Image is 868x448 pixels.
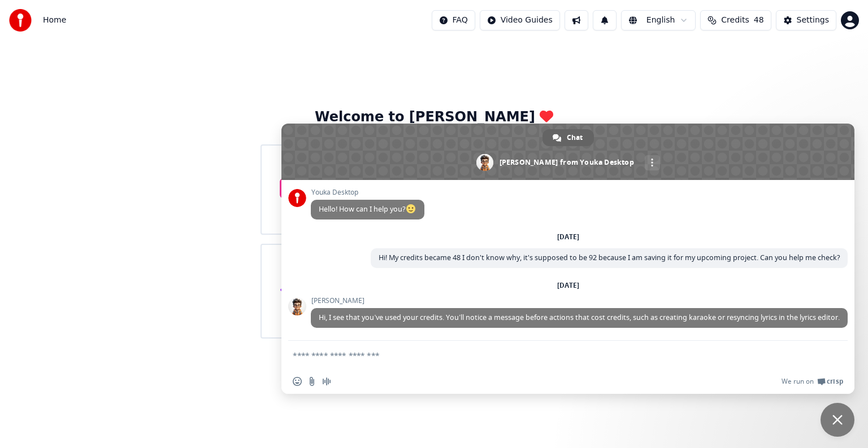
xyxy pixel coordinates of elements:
[293,350,818,361] textarea: Compose your message...
[311,297,848,305] span: [PERSON_NAME]
[557,282,579,289] div: [DATE]
[379,253,840,262] span: Hi! My credits became 48 I don't know why, it's supposed to be 92 because I am saving it for my u...
[700,10,771,30] button: Credits48
[782,377,843,386] a: We run onCrisp
[557,234,579,240] div: [DATE]
[782,377,814,386] span: We run on
[480,10,560,30] button: Video Guides
[319,204,416,214] span: Hello! How can I help you?
[567,129,583,146] span: Chat
[721,15,749,26] span: Credits
[797,15,829,26] div: Settings
[319,313,840,322] span: Hi, I see that you’ve used your credits. You’ll notice a message before actions that cost credits...
[9,9,32,32] img: youka
[43,15,66,26] nav: breadcrumb
[827,377,843,386] span: Crisp
[754,15,764,26] span: 48
[542,129,594,146] div: Chat
[315,108,553,126] div: Welcome to [PERSON_NAME]
[293,377,302,386] span: Insert an emoji
[322,377,331,386] span: Audio message
[645,155,660,170] div: More channels
[776,10,836,30] button: Settings
[432,10,475,30] button: FAQ
[311,188,424,196] span: Youka Desktop
[821,403,854,437] div: Close chat
[43,15,66,26] span: Home
[307,377,316,386] span: Send a file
